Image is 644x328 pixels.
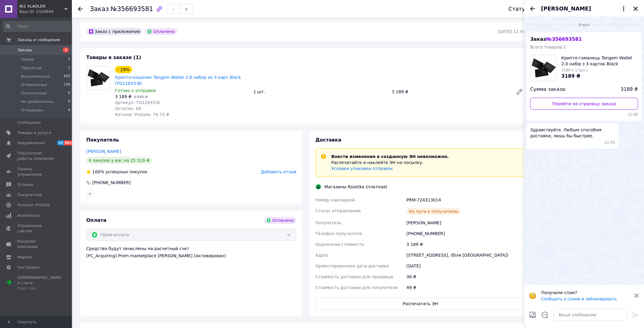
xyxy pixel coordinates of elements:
span: Статус отправления [315,208,361,213]
span: Уведомления [17,140,45,146]
span: Не дозвонились [21,99,54,104]
span: 3189 ₴ [621,86,638,93]
span: Доставка [315,137,341,143]
span: Заказ [530,36,582,42]
div: Заказ с приложения [86,28,142,35]
span: Заказы и сообщения [17,37,60,43]
div: Ваш ID: 2329899 [19,9,72,14]
span: Отзывы [17,182,33,187]
span: [DEMOGRAPHIC_DATA] и счета [17,275,62,291]
span: [PERSON_NAME] [541,5,591,13]
span: Крипто-гаманець Tangem Wallet 2.0 набір з 3 карток Black (TG128X3-B) [561,55,638,67]
span: Остаток: 68 [115,106,141,111]
span: Оценочная стоимость [315,242,364,247]
span: Телефон получателя [315,231,362,236]
span: Товары и услуги [17,130,51,136]
div: Вернуться назад [78,6,83,12]
div: [STREET_ADDRESS], (біля [GEOGRAPHIC_DATA]) [405,250,527,261]
span: Сумма заказа: [530,86,566,93]
a: Крипто-кошелек Tangem Wallet 2.0 набор из 3 карт Black (TG128X3-B) [115,75,241,86]
span: 1 [63,47,69,52]
button: Распечатать ЭН [315,298,525,310]
span: Стоимость доставки для покупателя [315,285,397,290]
div: Статус заказа [508,6,548,12]
div: - 29% [115,66,132,73]
span: Получатель [315,220,341,225]
span: Панель управления [17,166,55,177]
span: 3189 x 1 (шт.) [561,68,588,72]
span: Внести изменения в созданную ЭН невозможно. [331,154,449,159]
span: 11:45 11.08.2025 [530,112,638,117]
div: Магазины Rozetka (платная) [323,184,389,190]
span: Покупатель [86,137,119,143]
div: PRM-724313014 [405,195,527,205]
div: Средства будут зачислены на расчетный счет [86,246,296,259]
span: 11:45 11.08.2025 [605,140,615,145]
span: № 356693581 [546,36,582,42]
span: Заказ [90,5,109,13]
span: Артикул: TG128X3-B [115,100,160,105]
span: 1 [68,57,70,62]
span: Адрес [315,253,329,258]
span: Выполненные [21,74,50,79]
span: Новые [21,57,34,62]
span: 4 [68,108,70,113]
a: Перейти на страницу заказа [530,98,638,110]
span: Номер накладной [315,198,355,202]
span: 100% [92,169,104,174]
span: №1 VLADLEN [19,4,64,9]
div: 49 ₴ [405,282,527,293]
span: Управление сайтом [17,223,55,234]
button: Закрыть [632,5,639,12]
span: Кошелек компании [17,239,55,249]
span: Каталог ProSale [17,202,50,208]
span: Оплата [86,217,106,223]
button: Открыть шаблоны ответов [541,311,549,319]
span: Показатели работы компании [17,151,55,161]
p: Получили спам? [541,290,630,296]
span: Готово к отправке [115,88,156,93]
div: успешных покупок [86,169,148,175]
span: 0 [68,99,70,104]
img: :face_with_monocle: [529,292,536,299]
span: 0 [68,91,70,96]
span: Вчера [576,22,592,28]
input: Поиск [3,21,71,32]
img: 6109439565_w200_h200_kripto-koshelek-tangem-wallet.jpg [530,55,556,81]
div: 1 шт. [251,88,389,96]
span: 3 189 ₴ [115,94,131,99]
time: [DATE] 11:43 [498,29,525,34]
span: №356693581 [111,5,153,13]
span: 22 [57,140,64,145]
span: 4 500 ₴ [134,95,148,99]
span: Заказы [17,47,32,53]
a: [PERSON_NAME] [86,149,121,154]
span: Здравствуйте. Любым способом доставки, лишь бы быстрее. [530,127,615,139]
span: 3189 ₴ [561,73,580,79]
span: Маркет [17,255,33,260]
span: Стоимость доставки для продавца [315,274,393,279]
span: Настройки [17,265,39,270]
span: Отправлен [21,108,43,113]
span: Добавить отзыв [261,169,296,174]
button: Назад [529,5,536,12]
span: Товары в заказе (1) [86,55,141,60]
div: 3 189 ₴ [389,88,511,96]
div: [DATE] [405,261,527,271]
span: Оплаченные [21,91,47,96]
img: Крипто-кошелек Tangem Wallet 2.0 набор из 3 карт Black (TG128X3-B) [87,66,110,90]
div: 6 заказов у вас на 25 519 ₴ [86,157,152,164]
button: Сообщить о спаме и заблокировать [541,297,617,301]
span: Принятые [21,65,42,71]
span: 632 [64,74,70,79]
div: Оплачено [145,28,177,35]
p: Распечатайте и наклейте ЭН на посылку. [331,160,449,165]
span: Покупатели [17,192,42,198]
div: Prom топ [17,286,62,291]
span: 1 [68,65,70,71]
span: 136 [64,82,70,88]
div: 30 ₴ [405,271,527,282]
a: Условия упаковки отправок [331,166,393,171]
a: Редактировать [513,86,525,98]
div: [PHONE_NUMBER] [92,180,131,186]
